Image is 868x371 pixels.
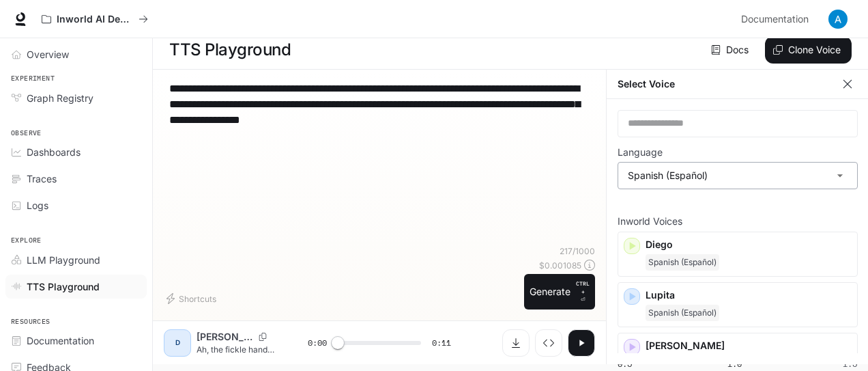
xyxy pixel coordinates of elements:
span: Spanish (Español) [646,254,719,271]
button: Clone Voice [765,36,852,64]
a: Logs [5,193,147,217]
div: Spanish (Español) [618,163,857,189]
span: TTS Playground [27,279,100,294]
a: Dashboards [5,140,147,164]
span: Traces [27,171,57,186]
span: Documentation [27,333,94,348]
h1: TTS Playground [169,36,291,64]
a: Docs [708,36,754,64]
span: LLM Playground [27,253,100,267]
button: Download audio [502,329,530,357]
img: User avatar [828,10,848,29]
span: Documentation [741,11,809,28]
p: Inworld Voices [618,217,858,226]
span: Graph Registry [27,91,93,105]
div: D [167,332,188,354]
span: Logs [27,198,48,212]
span: Spanish (Español) [646,305,719,321]
span: Dashboards [27,145,81,159]
p: [PERSON_NAME] [197,330,253,344]
a: Documentation [5,329,147,353]
span: 0:11 [432,336,451,350]
a: TTS Playground [5,275,147,299]
button: Shortcuts [164,288,222,310]
a: Overview [5,42,147,66]
p: Lupita [646,288,852,302]
button: GenerateCTRL +⏎ [524,274,595,310]
button: User avatar [824,5,852,33]
span: Overview [27,47,69,61]
span: 0:00 [308,336,327,350]
p: [PERSON_NAME] [646,339,852,353]
p: Language [618,148,663,157]
p: ⏎ [576,279,590,304]
a: Documentation [736,5,819,33]
button: Inspect [535,329,562,357]
a: LLM Playground [5,248,147,272]
p: CTRL + [576,279,590,296]
p: Diego [646,238,852,251]
p: Inworld AI Demos [57,14,133,25]
a: Traces [5,167,147,191]
p: Ah, the fickle hand of fate strikes again. Don’t let it dampen your spirit; even the best players... [197,344,275,355]
button: Copy Voice ID [253,333,272,341]
button: All workspaces [35,5,154,33]
a: Graph Registry [5,86,147,110]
